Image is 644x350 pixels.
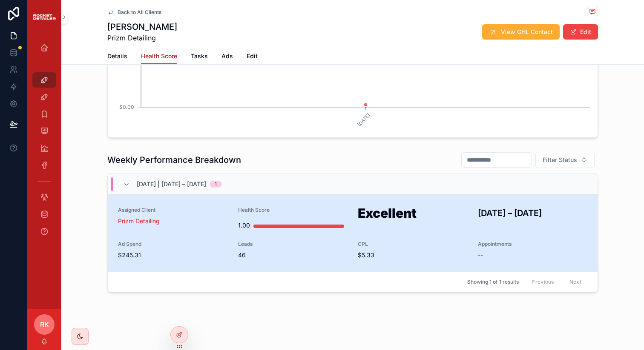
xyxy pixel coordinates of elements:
[247,48,258,65] a: Edit
[137,180,206,188] span: [DATE] | [DATE] – [DATE]
[118,207,228,213] span: Assigned Client
[221,48,233,65] a: Ads
[215,181,217,188] div: 1
[238,217,250,234] div: 1.00
[118,217,160,225] a: Prizm Detailing
[118,241,228,248] span: Ad Spend
[535,152,595,168] button: Select Button
[238,207,348,213] span: Health Score
[221,52,233,60] span: Ads
[482,24,560,40] button: View GHL Contact
[118,9,161,16] span: Back to All Clients
[107,33,177,43] span: Prizm Detailing
[358,207,468,223] h1: Excellent
[501,28,553,36] span: View GHL Contact
[107,9,161,16] a: Back to All Clients
[478,251,483,259] span: --
[107,154,241,166] h1: Weekly Performance Breakdown
[40,319,49,330] span: RK
[543,156,577,164] span: Filter Status
[238,241,348,248] span: Leads
[563,24,598,40] button: Edit
[107,48,127,65] a: Details
[107,52,127,60] span: Details
[478,241,588,248] span: Appointments
[141,52,177,60] span: Health Score
[191,48,208,65] a: Tasks
[108,194,598,271] a: Assigned ClientPrizm DetailingHealth Score1.00Excellent[DATE] – [DATE]Ad Spend$245.31Leads46CPL$5...
[119,104,134,110] tspan: $0.00
[191,52,208,60] span: Tasks
[356,112,371,127] text: [DATE]
[27,34,61,250] div: scrollable content
[141,48,177,65] a: Health Score
[467,279,519,285] span: Showing 1 of 1 results
[118,251,228,259] span: $245.31
[358,251,468,259] span: $5.33
[358,241,468,248] span: CPL
[238,251,348,259] span: 46
[247,52,258,60] span: Edit
[478,207,588,219] h3: [DATE] – [DATE]
[32,12,56,22] img: App logo
[107,21,177,33] h1: [PERSON_NAME]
